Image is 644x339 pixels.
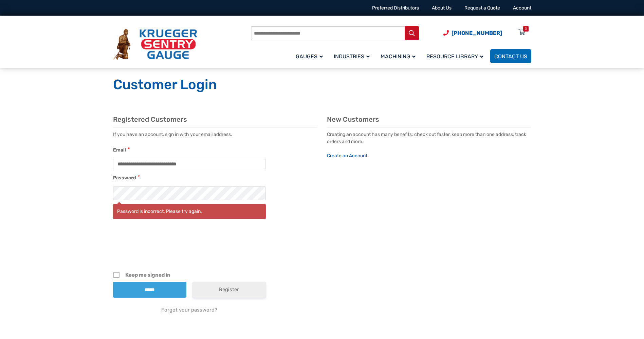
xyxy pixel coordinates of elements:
[464,5,500,11] a: Request a Quote
[426,53,483,60] span: Resource Library
[372,5,419,11] a: Preferred Distributors
[113,146,126,154] label: Email
[525,26,527,32] div: 0
[330,48,376,64] a: Industries
[490,49,531,63] a: Contact Us
[513,5,531,11] a: Account
[113,306,266,314] a: Forgot your password?
[138,173,140,179] i: Password
[376,48,422,64] a: Machining
[432,5,452,11] a: About Us
[139,234,242,261] iframe: reCAPTCHA
[113,131,317,138] p: If you have an account, sign in with your email address.
[327,115,531,124] h2: New Customers
[292,48,330,64] a: Gauges
[296,53,323,60] span: Gauges
[334,53,370,60] span: Industries
[113,76,531,93] h1: Customer Login
[128,145,130,152] i: Email
[443,29,502,37] a: Phone Number (920) 434-8860
[327,131,531,159] p: Creating an account has many benefits: check out faster, keep more than one address, track orders...
[192,282,266,298] a: Register
[381,53,416,60] span: Machining
[125,271,266,279] span: Keep me signed in
[113,115,317,124] h2: Registered Customers
[113,29,197,60] img: Krueger Sentry Gauge
[422,48,490,64] a: Resource Library
[113,204,266,219] div: Password is incorrect. Please try again.
[327,153,367,159] a: Create an Account
[494,53,527,60] span: Contact Us
[113,174,136,182] label: Password
[452,30,502,36] span: [PHONE_NUMBER]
